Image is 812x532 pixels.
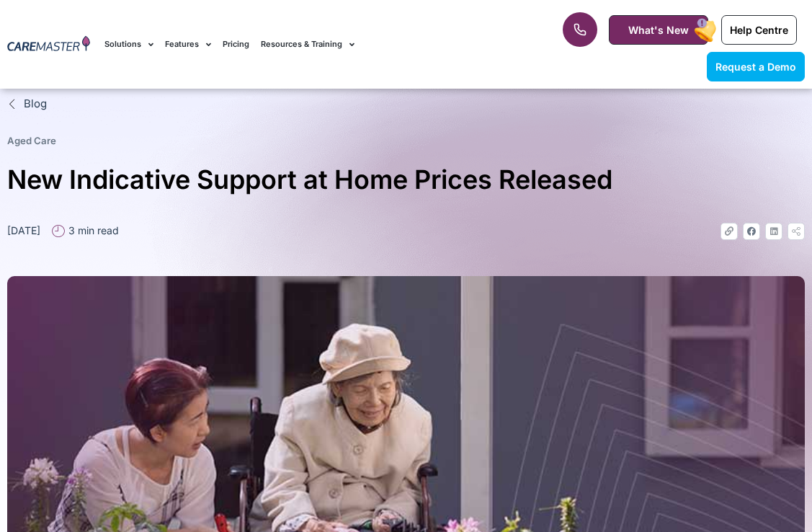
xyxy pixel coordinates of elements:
span: 3 min read [65,223,119,238]
span: Blog [20,96,47,112]
a: Resources & Training [261,20,354,68]
nav: Menu [104,20,518,68]
span: Help Centre [730,24,788,36]
a: Aged Care [7,135,56,146]
h1: New Indicative Support at Home Prices Released [7,159,805,201]
span: Request a Demo [715,61,796,73]
a: Help Centre [721,15,797,45]
a: Request a Demo [707,52,805,81]
span: What's New [628,24,689,36]
a: Pricing [223,20,249,68]
a: Features [165,20,211,68]
a: Blog [7,96,805,112]
img: CareMaster Logo [7,35,90,53]
a: Solutions [104,20,153,68]
a: What's New [609,15,708,45]
time: [DATE] [7,224,40,236]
